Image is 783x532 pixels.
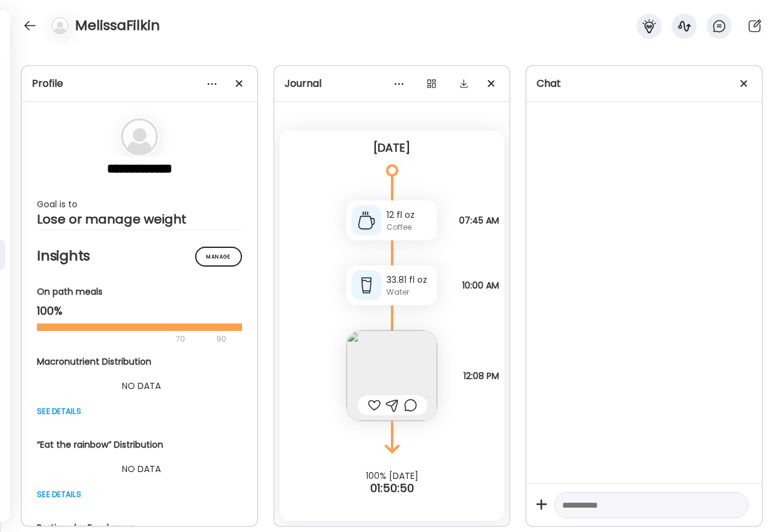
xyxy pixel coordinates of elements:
div: 100% [37,303,242,318]
div: 12 fl oz [386,209,432,222]
div: NO DATA [37,378,246,393]
span: 10:00 AM [462,280,499,290]
span: 07:45 AM [459,215,499,225]
div: Water [386,287,432,298]
div: On path meals [37,285,242,298]
div: 90 [215,332,228,347]
div: Chat [537,76,752,91]
div: 100% [DATE] [275,471,510,481]
div: Lose or manage weight [37,212,242,227]
div: 70 [37,332,213,347]
img: bg-avatar-default.svg [121,118,158,155]
div: Macronutrient Distribution [37,355,246,368]
div: “Eat the rainbow” Distribution [37,438,246,451]
div: Manage [195,247,242,267]
img: bg-avatar-default.svg [51,17,69,34]
div: 01:50:50 [275,481,510,496]
div: Coffee [386,222,432,233]
img: images%2FaM4020AQPxe0cfd4jBQLltyMoUE3%2FofehfSGOzOZLUSuxkMHs%2FkEr8wQplN4KZeHHdrHqt_240 [346,330,437,421]
h4: MelissaFilkin [75,16,160,36]
div: Goal is to [37,197,242,212]
div: Profile [32,76,247,91]
div: NO DATA [37,461,246,476]
div: 33.81 fl oz [386,273,432,287]
span: 12:08 PM [463,371,499,381]
div: [DATE] [290,140,495,155]
div: Journal [285,76,500,91]
h2: Insights [37,247,242,265]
